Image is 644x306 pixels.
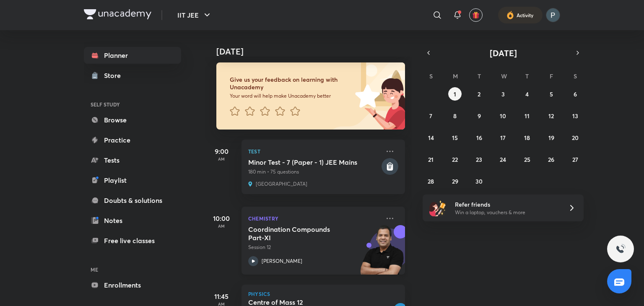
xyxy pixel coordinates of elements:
[424,109,438,122] button: September 7, 2025
[84,9,151,19] img: Company Logo
[574,90,577,98] abbr: September 6, 2025
[452,134,458,142] abbr: September 15, 2025
[548,134,554,142] abbr: September 19, 2025
[216,47,413,57] h4: [DATE]
[500,134,506,142] abbr: September 17, 2025
[569,131,582,144] button: September 20, 2025
[448,131,462,144] button: September 15, 2025
[248,213,380,223] p: Chemistry
[448,109,462,122] button: September 8, 2025
[248,291,398,296] p: Physics
[501,90,505,98] abbr: September 3, 2025
[84,97,181,112] h6: SELF STUDY
[473,174,486,188] button: September 30, 2025
[248,225,353,242] h5: Coordination Compounds Part-XI
[424,131,438,144] button: September 14, 2025
[428,134,434,142] abbr: September 14, 2025
[230,76,352,91] h6: Give us your feedback on learning with Unacademy
[496,87,510,101] button: September 3, 2025
[475,177,483,185] abbr: September 30, 2025
[452,156,458,163] abbr: September 22, 2025
[452,177,458,185] abbr: September 29, 2025
[84,112,181,128] a: Browse
[359,225,405,283] img: unacademy
[84,232,181,249] a: Free live classes
[84,172,181,189] a: Playlist
[84,192,181,209] a: Doubts & solutions
[453,72,458,80] abbr: Monday
[525,72,529,80] abbr: Thursday
[455,200,558,209] h6: Refer friends
[496,153,510,166] button: September 24, 2025
[490,47,517,59] span: [DATE]
[473,109,486,122] button: September 9, 2025
[572,112,578,120] abbr: September 13, 2025
[448,174,462,188] button: September 29, 2025
[472,11,480,19] img: avatar
[428,177,434,185] abbr: September 28, 2025
[469,8,483,22] button: avatar
[424,174,438,188] button: September 28, 2025
[478,112,481,120] abbr: September 9, 2025
[525,112,530,120] abbr: September 11, 2025
[205,213,238,223] h5: 10:00
[478,90,480,98] abbr: September 2, 2025
[84,67,181,84] a: Store
[84,212,181,229] a: Notes
[569,109,582,122] button: September 13, 2025
[454,90,456,98] abbr: September 1, 2025
[569,153,582,166] button: September 27, 2025
[569,87,582,101] button: September 6, 2025
[256,181,307,187] p: [GEOGRAPHIC_DATA]
[262,257,302,265] p: [PERSON_NAME]
[550,90,553,98] abbr: September 5, 2025
[429,200,446,216] img: referral
[448,87,462,101] button: September 1, 2025
[84,132,181,148] a: Practice
[453,112,457,120] abbr: September 8, 2025
[428,156,434,163] abbr: September 21, 2025
[248,146,380,156] p: Test
[476,134,482,142] abbr: September 16, 2025
[524,134,530,142] abbr: September 18, 2025
[496,131,510,144] button: September 17, 2025
[230,93,352,99] p: Your word will help make Unacademy better
[524,156,530,163] abbr: September 25, 2025
[520,109,534,122] button: September 11, 2025
[545,109,558,122] button: September 12, 2025
[506,10,514,20] img: activity
[572,134,579,142] abbr: September 20, 2025
[525,90,529,98] abbr: September 4, 2025
[104,70,126,80] div: Store
[545,153,558,166] button: September 26, 2025
[476,156,482,163] abbr: September 23, 2025
[500,112,506,120] abbr: September 10, 2025
[574,72,577,80] abbr: Saturday
[572,156,578,163] abbr: September 27, 2025
[615,244,626,254] img: ttu
[248,181,252,187] img: venue-location
[84,262,181,277] h6: ME
[84,277,181,293] a: Enrollments
[205,223,238,228] p: AM
[248,158,380,166] h5: Minor Test - 7 (Paper - 1) JEE Mains
[520,153,534,166] button: September 25, 2025
[434,47,572,59] button: [DATE]
[548,156,554,163] abbr: September 26, 2025
[478,72,481,80] abbr: Tuesday
[473,87,486,101] button: September 2, 2025
[545,131,558,144] button: September 19, 2025
[172,7,217,23] button: IIT JEE
[545,87,558,101] button: September 5, 2025
[205,146,238,156] h5: 9:00
[550,72,553,80] abbr: Friday
[473,131,486,144] button: September 16, 2025
[205,156,238,161] p: AM
[455,209,558,216] p: Win a laptop, vouchers & more
[520,131,534,144] button: September 18, 2025
[501,72,507,80] abbr: Wednesday
[500,156,506,163] abbr: September 24, 2025
[546,8,560,22] img: Payal Kumari
[205,291,238,301] h5: 11:45
[496,109,510,122] button: September 10, 2025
